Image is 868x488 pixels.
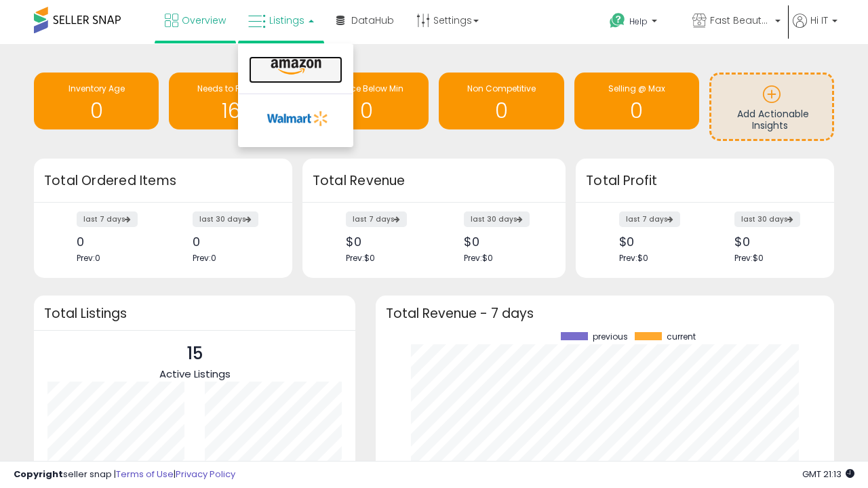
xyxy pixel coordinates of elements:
a: Needs to Reprice 16 [169,73,294,129]
a: Help [599,2,680,44]
a: Selling @ Max 0 [574,73,699,129]
h3: Total Ordered Items [44,171,282,190]
a: Terms of Use [116,468,174,481]
h1: 0 [311,100,422,122]
span: Selling @ Max [608,83,665,94]
span: Non Competitive [467,83,536,94]
span: current [667,332,696,342]
div: $0 [619,235,695,249]
span: Overview [182,14,226,27]
span: Prev: 0 [193,252,216,264]
span: 2025-09-14 21:13 GMT [802,468,854,481]
a: Inventory Age 0 [34,73,159,129]
h3: Total Revenue - 7 days [386,308,824,319]
p: 15 [159,341,231,367]
h3: Total Listings [44,308,345,319]
label: last 7 days [619,211,680,227]
h1: 0 [41,100,152,122]
label: last 7 days [77,211,138,227]
span: Listings [269,14,304,27]
h3: Total Revenue [313,171,555,190]
h3: Total Profit [586,171,824,190]
div: $0 [346,235,424,249]
span: Needs to Reprice [197,83,266,94]
span: Inventory Age [68,83,125,94]
strong: Copyright [14,468,63,481]
h1: 16 [176,100,287,122]
div: seller snap | | [14,468,235,481]
label: last 7 days [346,211,407,227]
label: last 30 days [464,211,530,227]
span: Add Actionable Insights [737,107,809,133]
h1: 0 [446,100,557,122]
a: BB Price Below Min 0 [304,73,429,129]
span: Prev: $0 [619,252,648,264]
label: last 30 days [734,211,800,227]
h1: 0 [581,100,692,122]
label: last 30 days [193,211,258,227]
div: 0 [193,235,269,249]
div: $0 [734,235,810,249]
span: Prev: $0 [464,252,493,264]
span: DataHub [351,14,394,27]
span: Active Listings [159,367,231,381]
a: Privacy Policy [176,468,235,481]
span: BB Price Below Min [329,83,403,94]
div: 0 [77,235,153,249]
a: Hi IT [793,14,837,44]
span: Help [629,16,648,27]
span: previous [593,332,628,342]
a: Non Competitive 0 [439,73,564,129]
div: $0 [464,235,542,249]
span: Prev: $0 [346,252,375,264]
i: Get Help [609,12,626,29]
span: Fast Beauty ([GEOGRAPHIC_DATA]) [710,14,771,27]
span: Prev: 0 [77,252,100,264]
a: Add Actionable Insights [711,75,832,139]
span: Hi IT [810,14,828,27]
span: Prev: $0 [734,252,764,264]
